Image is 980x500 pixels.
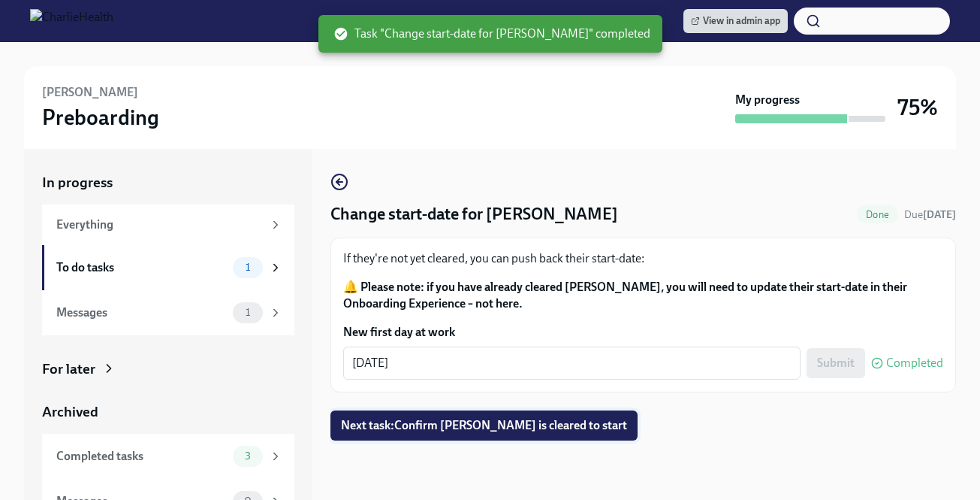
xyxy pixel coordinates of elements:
[904,208,956,222] span: August 28th, 2025 08:00
[904,208,956,221] span: Due
[343,250,943,267] p: If they're not yet cleared, you can push back their start-date:
[42,205,294,245] a: Everything
[352,354,792,372] textarea: [DATE]
[236,450,260,462] span: 3
[735,92,800,108] strong: My progress
[683,9,788,33] a: View in admin app
[42,245,294,290] a: To do tasks1
[42,402,294,422] a: Archived
[691,14,780,29] span: View in admin app
[42,359,95,379] div: For later
[42,84,138,101] h6: [PERSON_NAME]
[886,357,943,369] span: Completed
[923,208,956,221] strong: [DATE]
[897,94,938,121] h3: 75%
[237,307,259,318] span: 1
[333,26,650,42] span: Task "Change start-date for [PERSON_NAME]" completed
[341,418,627,433] span: Next task : Confirm [PERSON_NAME] is cleared to start
[42,290,294,335] a: Messages1
[343,280,907,311] strong: 🔔 Please note: if you have already cleared [PERSON_NAME], you will need to update their start-dat...
[56,448,227,465] div: Completed tasks
[330,203,618,226] h4: Change start-date for [PERSON_NAME]
[237,262,259,273] span: 1
[56,305,227,321] div: Messages
[343,324,943,341] label: New first day at work
[42,359,294,379] a: For later
[857,209,898,220] span: Done
[30,9,113,33] img: CharlieHealth
[42,104,159,131] h3: Preboarding
[56,217,263,233] div: Everything
[330,411,638,441] button: Next task:Confirm [PERSON_NAME] is cleared to start
[42,434,294,479] a: Completed tasks3
[42,173,294,192] a: In progress
[56,259,227,276] div: To do tasks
